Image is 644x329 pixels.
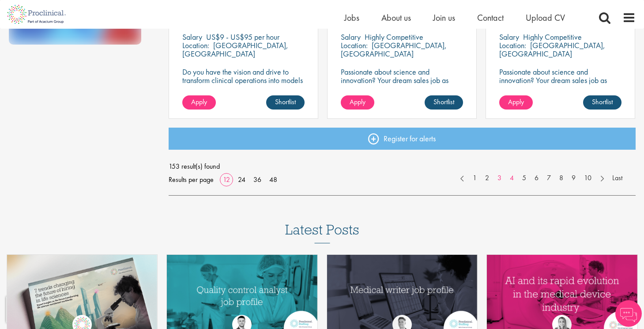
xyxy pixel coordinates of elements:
[365,32,423,42] p: Highly Competitive
[250,175,264,184] a: 36
[182,95,216,110] a: Apply
[493,173,506,183] a: 3
[542,173,555,183] a: 7
[266,95,305,110] a: Shortlist
[526,12,565,23] a: Upload CV
[425,95,463,110] a: Shortlist
[481,173,493,183] a: 2
[508,97,524,106] span: Apply
[341,40,368,50] span: Location:
[206,32,279,42] p: US$9 - US$95 per hour
[499,95,533,110] a: Apply
[583,95,621,110] a: Shortlist
[169,160,636,173] span: 153 result(s) found
[191,97,207,106] span: Apply
[350,97,365,106] span: Apply
[505,173,518,183] a: 4
[341,40,447,59] p: [GEOGRAPHIC_DATA], [GEOGRAPHIC_DATA]
[381,12,411,23] a: About us
[567,173,580,183] a: 9
[530,173,543,183] a: 6
[341,32,361,42] span: Salary
[341,68,463,93] p: Passionate about science and innovation? Your dream sales job as Territory Manager awaits!
[580,173,596,183] a: 10
[523,32,582,42] p: Highly Competitive
[235,175,249,184] a: 24
[555,173,568,183] a: 8
[499,40,526,50] span: Location:
[182,40,209,50] span: Location:
[182,32,202,42] span: Salary
[220,175,233,184] a: 12
[477,12,504,23] a: Contact
[499,68,621,93] p: Passionate about science and innovation? Your dream sales job as Territory Manager awaits!
[518,173,531,183] a: 5
[182,68,305,101] p: Do you have the vision and drive to transform clinical operations into models of excellence in a ...
[266,175,280,184] a: 48
[433,12,455,23] a: Join us
[615,300,642,327] img: Chatbot
[499,32,519,42] span: Salary
[341,95,374,110] a: Apply
[169,173,214,186] span: Results per page
[499,40,605,59] p: [GEOGRAPHIC_DATA], [GEOGRAPHIC_DATA]
[169,128,636,150] a: Register for alerts
[344,12,359,23] a: Jobs
[468,173,481,183] a: 1
[182,40,288,59] p: [GEOGRAPHIC_DATA], [GEOGRAPHIC_DATA]
[285,222,359,243] h3: Latest Posts
[608,173,627,183] a: Last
